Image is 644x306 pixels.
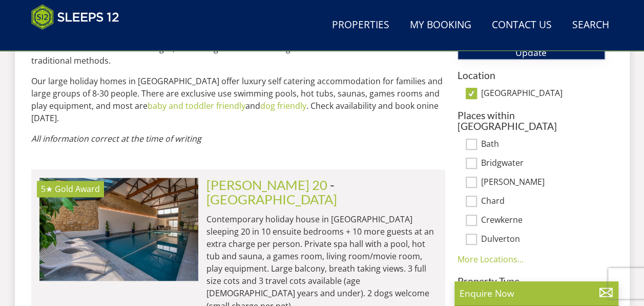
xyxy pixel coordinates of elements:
[488,14,556,37] a: Contact Us
[481,196,605,207] label: Chard
[458,70,605,81] h3: Location
[458,276,605,286] h3: Property Type
[148,100,245,111] a: baby and toddler friendly
[458,45,605,60] button: Update
[55,183,100,195] span: Churchill 20 has been awarded a Gold Award by Visit England
[206,192,337,207] a: [GEOGRAPHIC_DATA]
[481,177,605,188] label: [PERSON_NAME]
[481,215,605,226] label: Crewkerne
[31,133,201,144] em: All information correct at the time of writing
[481,139,605,150] label: Bath
[26,36,134,45] iframe: Customer reviews powered by Trustpilot
[328,14,393,37] a: Properties
[406,14,475,37] a: My Booking
[515,46,547,59] span: Update
[460,286,613,300] p: Enquire Now
[206,177,327,193] a: [PERSON_NAME] 20
[41,183,53,195] span: Churchill 20 has a 5 star rating under the Quality in Tourism Scheme
[458,110,605,131] h3: Places within [GEOGRAPHIC_DATA]
[31,4,119,30] img: Sleeps 12
[481,88,605,100] label: [GEOGRAPHIC_DATA]
[481,158,605,169] label: Bridgwater
[39,178,198,280] a: 5★ Gold Award
[31,75,445,124] p: Our large holiday homes in [GEOGRAPHIC_DATA] offer luxury self catering accommodation for familie...
[458,254,524,265] a: More Locations...
[568,14,613,37] a: Search
[481,234,605,245] label: Dulverton
[206,177,337,207] span: -
[39,178,198,280] img: open-uri20231109-69-pb86i6.original.
[260,100,306,111] a: dog friendly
